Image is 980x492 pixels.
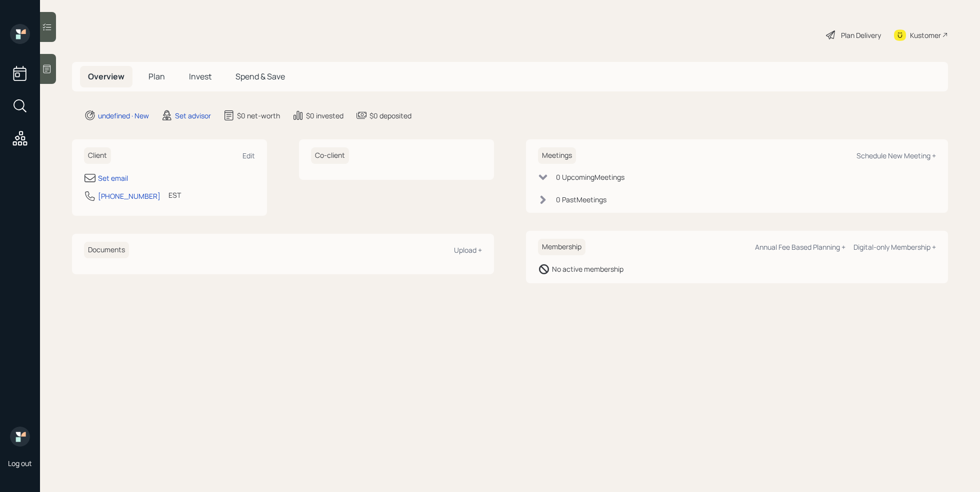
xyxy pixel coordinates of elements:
div: $0 net-worth [237,110,280,121]
img: retirable_logo.png [10,427,30,447]
span: Invest [189,71,211,82]
div: $0 deposited [369,110,411,121]
h6: Client [84,147,111,164]
h6: Meetings [538,147,576,164]
div: Kustomer [910,30,941,40]
div: Log out [8,459,32,468]
div: Annual Fee Based Planning + [755,242,845,252]
div: Edit [242,151,255,160]
span: Spend & Save [235,71,285,82]
h6: Membership [538,239,585,255]
div: Digital-only Membership + [853,242,936,252]
h6: Documents [84,242,129,258]
div: 0 Past Meeting s [556,194,606,205]
div: Set email [98,173,128,183]
div: No active membership [552,264,623,274]
h6: Co-client [311,147,349,164]
div: [PHONE_NUMBER] [98,191,160,201]
div: EST [168,190,181,200]
div: Schedule New Meeting + [856,151,936,160]
div: 0 Upcoming Meeting s [556,172,624,182]
span: Plan [148,71,165,82]
div: Upload + [454,245,482,255]
div: undefined · New [98,110,149,121]
span: Overview [88,71,124,82]
div: Plan Delivery [841,30,881,40]
div: Set advisor [175,110,211,121]
div: $0 invested [306,110,343,121]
